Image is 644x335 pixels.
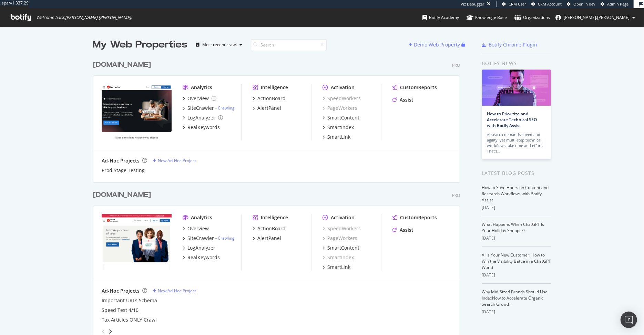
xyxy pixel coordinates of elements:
[257,235,281,242] div: AlertPanel
[422,14,459,21] div: Botify Academy
[487,111,537,128] a: How to Prioritize and Accelerate Technical SEO with Botify Assist
[261,84,288,91] div: Intelligence
[452,62,460,68] div: Pro
[482,169,551,177] div: Latest Blog Posts
[621,312,637,328] div: Open Intercom Messenger
[482,185,549,203] a: How to Save Hours on Content and Research Workflows with Botify Assist
[323,95,361,102] a: SpeedWorkers
[257,225,286,232] div: ActionBoard
[203,43,237,47] div: Most recent crawl
[327,264,350,271] div: SmartLink
[482,252,551,270] a: AI Is Your New Customer: How to Win the Visibility Battle in a ChatGPT World
[158,158,196,164] div: New Ad-Hoc Project
[509,1,526,7] span: CRM User
[514,8,550,27] a: Organizations
[467,14,507,21] div: Knowledge Base
[502,1,526,7] a: CRM User
[323,114,359,121] a: SmartContent
[253,95,286,102] a: ActionBoard
[467,8,507,27] a: Knowledge Base
[400,84,437,91] div: CustomReports
[183,114,223,121] a: LogAnalyzer
[183,225,209,232] a: Overview
[187,225,209,232] div: Overview
[218,235,235,241] a: Crawling
[323,254,354,261] a: SmartIndex
[183,244,215,251] a: LogAnalyzer
[461,1,485,7] div: Viz Debugger:
[323,244,359,251] a: SmartContent
[392,96,413,103] a: Assist
[218,105,235,111] a: Crawling
[482,60,551,67] div: Botify news
[538,1,562,7] span: CRM Account
[253,235,281,242] a: AlertPanel
[183,105,235,112] a: SiteCrawler- Crawling
[102,297,157,304] div: Important URLs Schema
[400,96,413,103] div: Assist
[253,105,281,112] a: AlertPanel
[601,1,628,7] a: Admin Page
[323,105,357,112] div: PageWorkers
[261,214,288,221] div: Intelligence
[422,8,459,27] a: Botify Academy
[409,42,462,48] a: Demo Web Property
[153,158,196,164] a: New Ad-Hoc Project
[251,39,327,51] input: Search
[452,192,460,198] div: Pro
[323,134,350,140] a: SmartLink
[183,254,220,261] a: RealKeywords
[102,307,139,314] a: Speed Test 4/10
[93,190,154,200] a: [DOMAIN_NAME]
[482,309,551,315] div: [DATE]
[187,235,214,242] div: SiteCrawler
[193,39,245,50] button: Most recent crawl
[323,124,354,131] a: SmartIndex
[153,288,196,294] a: New Ad-Hoc Project
[573,1,595,7] span: Open in dev
[102,214,172,270] img: turbotax.intuit.com
[489,41,538,48] div: Botify Chrome Plugin
[482,272,551,278] div: [DATE]
[327,124,354,131] div: SmartIndex
[514,14,550,21] div: Organizations
[187,95,209,102] div: Overview
[414,41,460,48] div: Demo Web Property
[102,287,140,294] div: Ad-Hoc Projects
[531,1,562,7] a: CRM Account
[323,235,357,242] a: PageWorkers
[564,14,630,20] span: ryan.flanagan
[400,227,413,233] div: Assist
[108,328,113,335] div: angle-right
[183,124,220,131] a: RealKeywords
[482,221,544,233] a: What Happens When ChatGPT Is Your Holiday Shopper?
[567,1,595,7] a: Open in dev
[215,105,235,111] div: -
[392,214,437,221] a: CustomReports
[93,38,188,52] div: My Web Properties
[409,39,462,50] button: Demo Web Property
[323,225,361,232] a: SpeedWorkers
[327,114,359,121] div: SmartContent
[93,190,151,200] div: [DOMAIN_NAME]
[93,60,154,70] a: [DOMAIN_NAME]
[392,227,413,233] a: Assist
[183,95,216,102] a: Overview
[187,105,214,112] div: SiteCrawler
[400,214,437,221] div: CustomReports
[392,84,437,91] a: CustomReports
[36,15,132,20] span: Welcome back, [PERSON_NAME].[PERSON_NAME] !
[102,167,145,174] div: Prod Stage Testing
[327,134,350,140] div: SmartLink
[215,235,235,241] div: -
[482,70,551,106] img: How to Prioritize and Accelerate Technical SEO with Botify Assist
[327,244,359,251] div: SmartContent
[257,105,281,112] div: AlertPanel
[102,316,157,323] a: Tax Articles ONLY Crawl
